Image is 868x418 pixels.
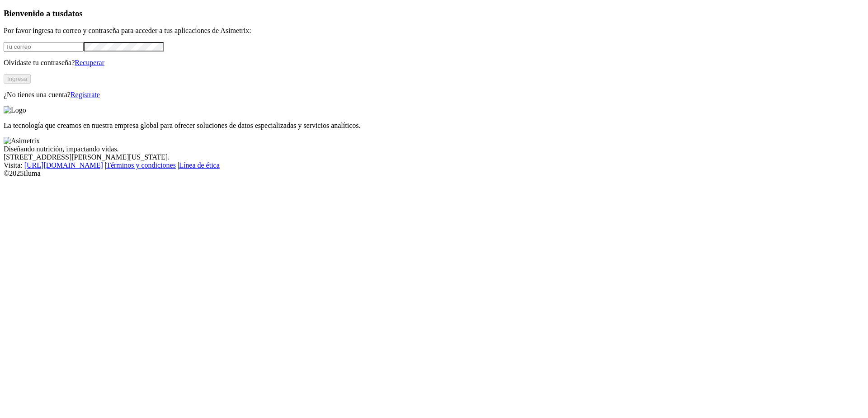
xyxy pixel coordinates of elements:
p: Olvidaste tu contraseña? [4,59,864,67]
div: Visita : | | [4,161,864,169]
button: Ingresa [4,74,31,84]
a: [URL][DOMAIN_NAME] [24,161,103,169]
img: Logo [4,106,26,114]
h3: Bienvenido a tus [4,9,864,19]
a: Recuperar [75,59,104,66]
p: La tecnología que creamos en nuestra empresa global para ofrecer soluciones de datos especializad... [4,122,864,130]
span: datos [63,9,83,18]
img: Asimetrix [4,137,40,145]
div: [STREET_ADDRESS][PERSON_NAME][US_STATE]. [4,153,864,161]
p: Por favor ingresa tu correo y contraseña para acceder a tus aplicaciones de Asimetrix: [4,27,864,35]
p: ¿No tienes una cuenta? [4,91,864,99]
div: © 2025 Iluma [4,169,864,178]
div: Diseñando nutrición, impactando vidas. [4,145,864,153]
a: Línea de ética [179,161,220,169]
input: Tu correo [4,42,84,52]
a: Regístrate [71,91,100,99]
a: Términos y condiciones [106,161,176,169]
